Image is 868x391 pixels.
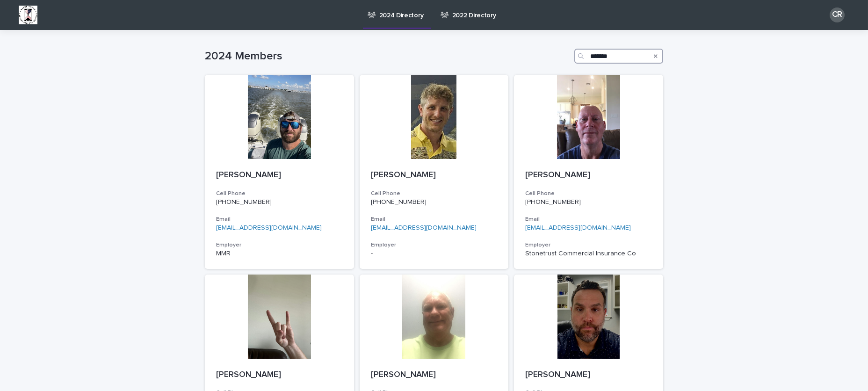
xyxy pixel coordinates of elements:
h3: Cell Phone [525,190,652,197]
input: Search [574,49,663,64]
p: [PERSON_NAME] [216,170,343,181]
h3: Employer [371,241,498,249]
a: [PHONE_NUMBER] [525,199,581,205]
a: [PERSON_NAME]Cell Phone[PHONE_NUMBER]Email[EMAIL_ADDRESS][DOMAIN_NAME]Employer- [360,75,509,269]
a: [PHONE_NUMBER] [216,199,272,205]
h3: Email [525,216,652,223]
p: [PERSON_NAME] [371,370,498,380]
a: [PERSON_NAME]Cell Phone[PHONE_NUMBER]Email[EMAIL_ADDRESS][DOMAIN_NAME]EmployerStonetrust Commerci... [514,75,663,269]
p: - [371,250,498,258]
h3: Employer [525,241,652,249]
h3: Email [371,216,498,223]
p: [PERSON_NAME] [371,170,498,181]
h3: Cell Phone [216,190,343,197]
a: [EMAIL_ADDRESS][DOMAIN_NAME] [371,224,477,231]
p: [PERSON_NAME] [525,170,652,181]
p: [PERSON_NAME] [525,370,652,380]
a: [PHONE_NUMBER] [371,199,427,205]
h3: Email [216,216,343,223]
h3: Employer [216,241,343,249]
a: [EMAIL_ADDRESS][DOMAIN_NAME] [216,224,322,231]
a: [PERSON_NAME]Cell Phone[PHONE_NUMBER]Email[EMAIL_ADDRESS][DOMAIN_NAME]EmployerMMR [205,75,354,269]
h3: Cell Phone [371,190,498,197]
a: [EMAIL_ADDRESS][DOMAIN_NAME] [525,224,631,231]
h1: 2024 Members [205,50,571,63]
p: Stonetrust Commercial Insurance Co [525,250,652,258]
div: CR [830,7,845,22]
img: BsxibNoaTPe9uU9VL587 [19,6,37,24]
p: MMR [216,250,343,258]
p: [PERSON_NAME] [216,370,343,380]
